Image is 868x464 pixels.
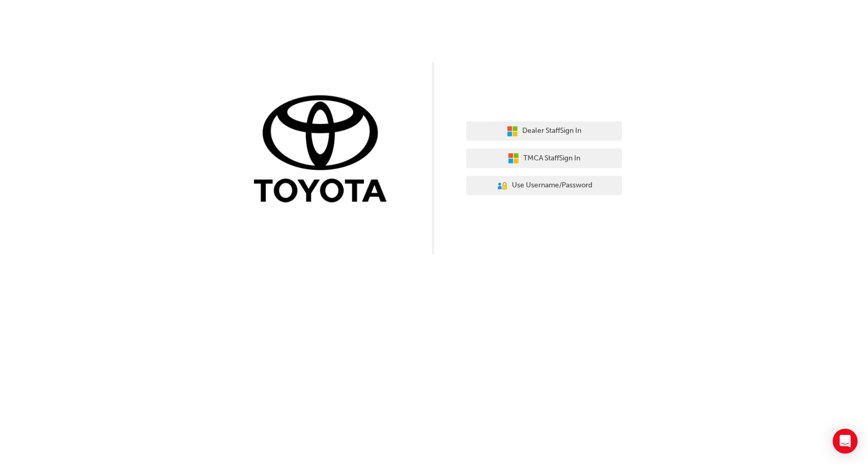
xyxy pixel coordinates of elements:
span: TMCA Staff Sign In [523,153,580,165]
span: Dealer Staff Sign In [522,125,581,137]
button: Use Username/Password [466,176,622,196]
div: Open Intercom Messenger [833,429,858,454]
button: TMCA StaffSign In [466,148,622,168]
button: Dealer StaffSign In [466,121,622,141]
span: Use Username/Password [512,180,592,192]
img: Trak [246,93,402,208]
